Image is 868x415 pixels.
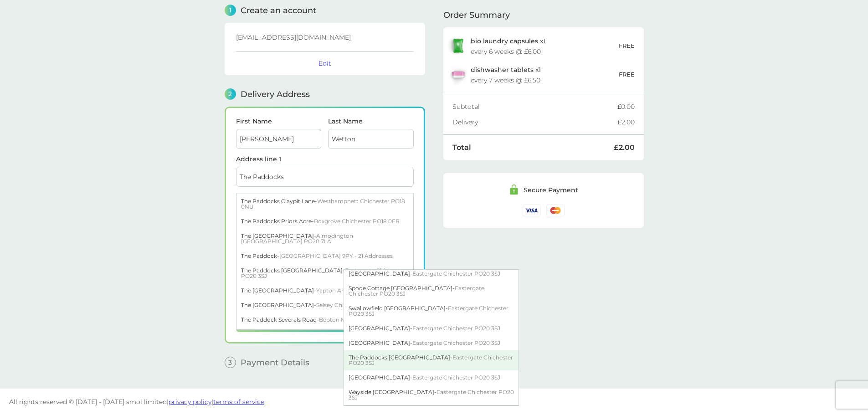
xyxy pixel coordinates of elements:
[349,354,513,366] span: Eastergate Chichester PO20 3SJ
[316,287,388,294] span: Yapton Arundel BN18 0DR
[471,37,545,45] p: x 1
[236,249,413,263] div: The Paddock -
[471,48,541,55] div: every 6 weeks @ £6.00
[614,144,635,151] div: £2.00
[225,88,236,100] span: 2
[524,187,578,193] div: Secure Payment
[344,266,519,281] div: [GEOGRAPHIC_DATA] -
[617,103,635,110] div: £0.00
[314,218,400,225] span: Boxgrove Chichester PO18 0ER
[236,118,322,124] label: First Name
[316,302,394,308] span: Selsey Chichester PO20 0QE
[236,33,351,41] span: [EMAIL_ADDRESS][DOMAIN_NAME]
[241,6,316,15] span: Create an account
[412,270,500,277] span: Eastergate Chichester PO20 3SJ
[471,66,534,74] span: dishwasher tablets
[412,374,500,381] span: Eastergate Chichester PO20 3SJ
[452,144,614,151] div: Total
[523,205,541,216] img: /assets/icons/cards/visa.svg
[236,298,413,313] div: The [GEOGRAPHIC_DATA] -
[344,301,519,321] div: Swallowfield [GEOGRAPHIC_DATA] -
[619,70,635,79] p: FREE
[241,232,353,245] span: Almodington [GEOGRAPHIC_DATA] PO20 7LA
[236,229,413,249] div: The [GEOGRAPHIC_DATA] -
[319,316,394,323] span: Bepton Midhurst GU29 0LR
[241,267,406,279] span: Eastergate Chichester PO20 3SJ
[546,205,565,216] img: /assets/icons/cards/mastercard.svg
[236,194,413,214] div: The Paddocks Claypit Lane -
[443,11,510,19] span: Order Summary
[236,313,413,327] div: The Paddock Severals Road -
[241,359,309,367] span: Payment Details
[236,327,413,342] div: The Paddocks -
[617,119,635,125] div: £2.00
[412,339,500,346] span: Eastergate Chichester PO20 3SJ
[344,350,519,370] div: The Paddocks [GEOGRAPHIC_DATA] -
[241,198,405,210] span: Westhampnett Chichester PO18 0NU
[213,398,264,406] a: terms of service
[318,59,331,67] button: Edit
[225,357,236,368] span: 3
[344,281,519,301] div: Spode Cottage [GEOGRAPHIC_DATA] -
[452,103,617,110] div: Subtotal
[344,370,519,385] div: [GEOGRAPHIC_DATA] -
[328,118,414,124] label: Last Name
[471,66,541,73] p: x 1
[344,321,519,336] div: [GEOGRAPHIC_DATA] -
[236,156,414,162] label: Address line 1
[471,77,540,83] div: every 7 weeks @ £6.50
[236,214,413,229] div: The Paddocks Priors Acre -
[236,283,413,298] div: The [GEOGRAPHIC_DATA] -
[452,119,617,125] div: Delivery
[241,90,310,98] span: Delivery Address
[471,37,538,45] span: bio laundry capsules
[279,252,393,259] span: [GEOGRAPHIC_DATA] 9PY - 21 Addresses
[412,325,500,332] span: Eastergate Chichester PO20 3SJ
[169,398,211,406] a: privacy policy
[236,263,413,283] div: The Paddocks [GEOGRAPHIC_DATA] -
[344,385,519,405] div: Wayside [GEOGRAPHIC_DATA] -
[349,389,514,401] span: Eastergate Chichester PO20 3SJ
[349,305,508,317] span: Eastergate Chichester PO20 3SJ
[225,5,236,16] span: 1
[344,336,519,350] div: [GEOGRAPHIC_DATA] -
[349,285,484,297] span: Eastergate Chichester PO20 3SJ
[619,41,635,51] p: FREE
